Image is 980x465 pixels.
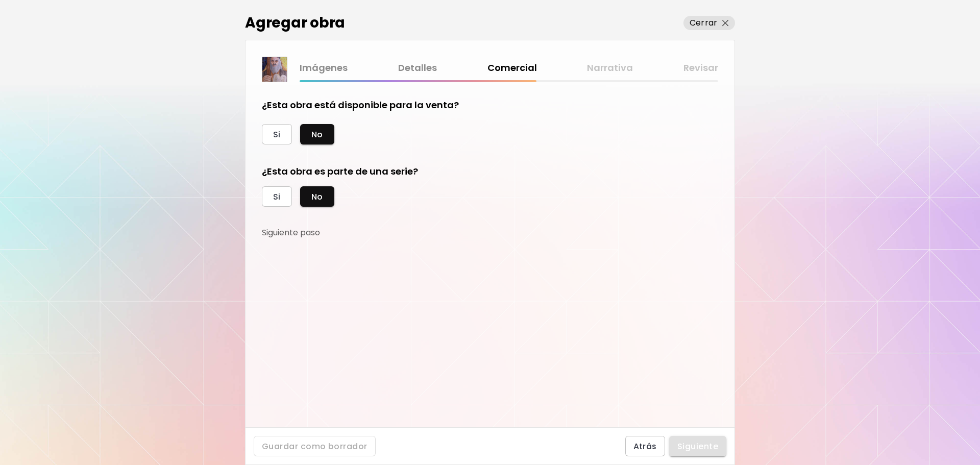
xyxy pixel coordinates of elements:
a: Imágenes [300,61,348,76]
button: No [300,186,334,207]
h5: Siguiente paso [262,227,320,238]
button: Atrás [625,436,665,456]
h5: ¿Esta obra es parte de una serie? [262,165,589,178]
a: Detalles [398,61,437,76]
span: No [311,191,323,202]
span: Atrás [633,441,657,452]
h5: ¿Esta obra está disponible para la venta? [262,99,459,112]
span: Si [273,191,281,202]
img: thumbnail [262,57,287,82]
button: Si [262,124,292,144]
button: No [300,124,334,144]
span: No [311,129,323,140]
button: Si [262,186,292,207]
span: Si [273,129,281,140]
